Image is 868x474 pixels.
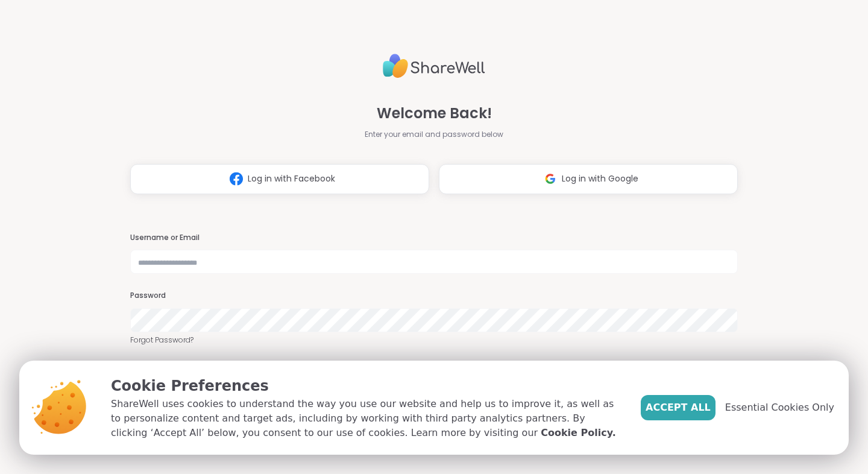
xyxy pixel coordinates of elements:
img: ShareWell Logo [383,49,485,83]
p: ShareWell uses cookies to understand the way you use our website and help us to improve it, as we... [111,397,621,440]
img: ShareWell Logomark [225,168,248,190]
span: Log in with Google [562,172,638,185]
button: Log in with Facebook [130,164,429,194]
button: Log in with Google [439,164,738,194]
span: Accept All [646,400,711,415]
span: Log in with Facebook [248,172,335,185]
img: ShareWell Logomark [539,168,562,190]
span: Essential Cookies Only [725,400,834,415]
a: Forgot Password? [130,335,738,346]
h3: Password [130,291,738,301]
h3: Username or Email [130,233,738,243]
span: Enter your email and password below [365,129,503,140]
button: Accept All [641,395,715,420]
span: Welcome Back! [377,103,492,124]
a: Cookie Policy. [541,426,615,440]
p: Cookie Preferences [111,375,621,397]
